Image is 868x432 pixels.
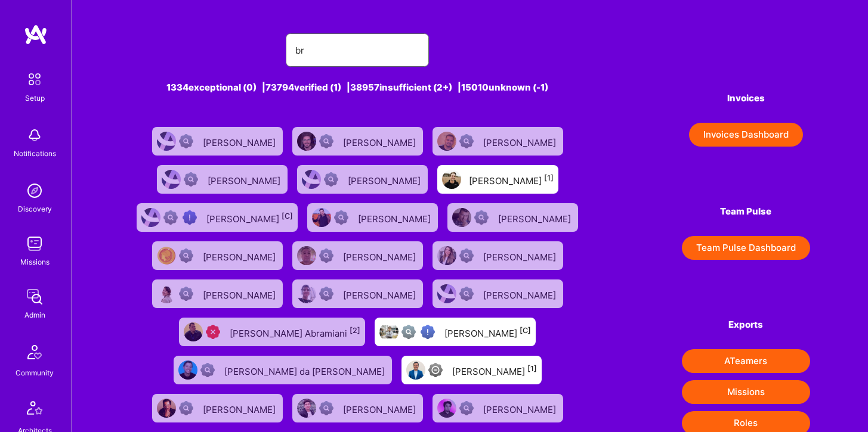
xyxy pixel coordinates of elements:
[324,172,338,187] img: Not Scrubbed
[20,256,50,268] div: Missions
[319,134,333,148] img: Not Scrubbed
[206,325,220,339] img: Unqualified
[295,35,419,66] input: Search for an A-Teamer
[132,198,302,237] a: User AvatarNot fully vettedHigh Potential User[PERSON_NAME][C]
[459,134,474,148] img: Not Scrubbed
[147,275,288,313] a: User AvatarNot Scrubbed[PERSON_NAME]
[297,399,316,418] img: User Avatar
[379,322,399,341] img: User Avatar
[358,210,433,225] div: [PERSON_NAME]
[350,326,360,335] sup: [2]
[14,147,56,160] div: Notifications
[319,401,333,415] img: Not Scrubbed
[25,92,45,104] div: Setup
[520,326,531,335] sup: [C]
[230,324,360,340] div: [PERSON_NAME] Abramiani
[288,122,428,160] a: User AvatarNot Scrubbed[PERSON_NAME]
[452,362,537,378] div: [PERSON_NAME]
[16,366,54,379] div: Community
[24,309,45,321] div: Admin
[483,248,558,263] div: [PERSON_NAME]
[163,210,178,225] img: Not fully vetted
[23,285,47,309] img: admin teamwork
[282,212,293,220] sup: [C]
[428,122,568,160] a: User AvatarNot Scrubbed[PERSON_NAME]
[312,208,331,227] img: User Avatar
[200,363,215,377] img: Not Scrubbed
[443,198,583,237] a: User AvatarNot Scrubbed[PERSON_NAME]
[22,67,47,92] img: setup
[297,246,316,265] img: User Avatar
[343,400,418,416] div: [PERSON_NAME]
[179,248,193,263] img: Not Scrubbed
[343,286,418,302] div: [PERSON_NAME]
[152,160,292,198] a: User AvatarNot Scrubbed[PERSON_NAME]
[157,132,176,151] img: User Avatar
[401,325,416,339] img: Not fully vetted
[428,363,443,377] img: Limited Access
[428,237,568,275] a: User AvatarNot Scrubbed[PERSON_NAME]
[203,133,278,149] div: [PERSON_NAME]
[437,399,456,418] img: User Avatar
[147,389,288,427] a: User AvatarNot Scrubbed[PERSON_NAME]
[302,198,443,237] a: User AvatarNot Scrubbed[PERSON_NAME]
[682,236,810,260] a: Team Pulse Dashboard
[147,122,288,160] a: User AvatarNot Scrubbed[PERSON_NAME]
[421,325,435,339] img: High Potential User
[288,237,428,275] a: User AvatarNot Scrubbed[PERSON_NAME]
[178,360,197,380] img: User Avatar
[442,170,461,189] img: User Avatar
[437,284,456,303] img: User Avatar
[141,208,160,227] img: User Avatar
[147,237,288,275] a: User AvatarNot Scrubbed[PERSON_NAME]
[203,248,278,263] div: [PERSON_NAME]
[179,287,193,301] img: Not Scrubbed
[130,81,585,94] div: 1334 exceptional (0) | 73794 verified (1) | 38957 insufficient (2+) | 15010 unknown (-1)
[459,287,474,301] img: Not Scrubbed
[343,248,418,263] div: [PERSON_NAME]
[23,179,47,203] img: discovery
[292,160,433,198] a: User AvatarNot Scrubbed[PERSON_NAME]
[302,170,321,189] img: User Avatar
[288,275,428,313] a: User AvatarNot Scrubbed[PERSON_NAME]
[334,210,348,225] img: Not Scrubbed
[682,319,810,330] h4: Exports
[179,134,193,148] img: Not Scrubbed
[288,389,428,427] a: User AvatarNot Scrubbed[PERSON_NAME]
[459,248,474,263] img: Not Scrubbed
[682,380,810,404] button: Missions
[157,246,176,265] img: User Avatar
[483,133,558,149] div: [PERSON_NAME]
[157,284,176,303] img: User Avatar
[203,286,278,302] div: [PERSON_NAME]
[169,351,397,389] a: User AvatarNot Scrubbed[PERSON_NAME] da [PERSON_NAME]
[20,396,49,424] img: Architects
[174,313,370,351] a: User AvatarUnqualified[PERSON_NAME] Abramiani[2]
[23,232,47,256] img: teamwork
[483,286,558,302] div: [PERSON_NAME]
[184,172,198,187] img: Not Scrubbed
[498,210,573,225] div: [PERSON_NAME]
[428,389,568,427] a: User AvatarNot Scrubbed[PERSON_NAME]
[474,210,489,225] img: Not Scrubbed
[437,132,456,151] img: User Avatar
[319,248,333,263] img: Not Scrubbed
[224,362,387,378] div: [PERSON_NAME] da [PERSON_NAME]
[23,123,47,147] img: bell
[208,172,283,187] div: [PERSON_NAME]
[343,133,418,149] div: [PERSON_NAME]
[203,400,278,416] div: [PERSON_NAME]
[319,287,333,301] img: Not Scrubbed
[179,401,193,415] img: Not Scrubbed
[157,399,176,418] img: User Avatar
[682,93,810,104] h4: Invoices
[297,132,316,151] img: User Avatar
[483,400,558,416] div: [PERSON_NAME]
[184,322,203,341] img: User Avatar
[428,275,568,313] a: User AvatarNot Scrubbed[PERSON_NAME]
[20,338,49,366] img: Community
[682,349,810,373] button: ATeamers
[527,364,537,373] sup: [1]
[24,24,48,45] img: logo
[370,313,540,351] a: User AvatarNot fully vettedHigh Potential User[PERSON_NAME][C]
